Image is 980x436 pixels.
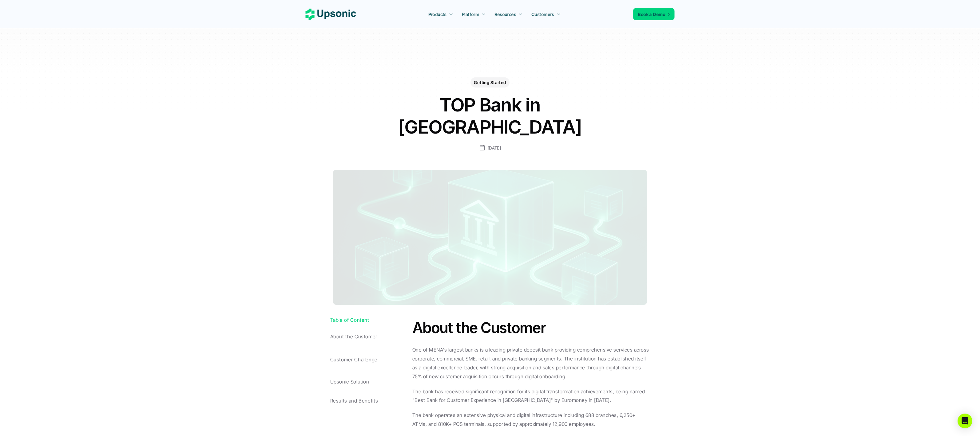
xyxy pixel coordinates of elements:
p: Customer Challenge [330,357,410,363]
p: [DATE] [488,144,501,152]
a: About the Customer [330,326,410,349]
h1: TOP Bank in [GEOGRAPHIC_DATA] [367,94,613,138]
p: Results and Benefits [330,398,410,404]
p: Getting Started [474,79,506,86]
p: Customers [532,11,554,18]
p: Resources [495,11,516,18]
p: The bank operates an extensive physical and digital infrastructure including 688 branches, 6,250+... [412,411,650,429]
p: Platform [462,11,479,18]
a: Customer Challenge [330,351,410,370]
a: Upsonic Solution [330,372,410,393]
p: Products [428,11,446,18]
p: Book a Demo [638,11,665,18]
a: Results and Benefits [330,395,410,407]
p: About the Customer [330,334,410,340]
div: Open Intercom Messenger [958,414,972,428]
h2: About the Customer [412,317,650,338]
a: Table of Content [330,317,410,323]
p: One of MENA's largest banks is a leading private deposit bank providing comprehensive services ac... [412,345,650,381]
p: Upsonic Solution [330,379,410,385]
a: Products [425,9,457,20]
p: The bank has received significant recognition for its digital transformation achievements, being ... [412,387,650,405]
